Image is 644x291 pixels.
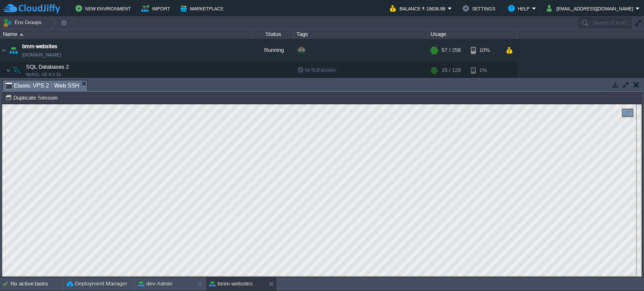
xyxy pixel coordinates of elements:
[3,17,44,28] button: Env Groups
[22,42,57,51] a: bmm-websites
[508,3,532,13] button: Help
[8,39,19,62] img: AMDAwAAAACH5BAEAAAAALAAAAAABAAEAAAICRAEAOw==
[5,80,79,91] span: Elastic VPS 2 : Web SSH
[252,39,294,62] div: Running
[5,94,60,101] button: Duplicate Session
[252,29,293,39] div: Status
[471,39,498,62] div: 10%
[26,72,61,77] span: MySQL CE 8.0.32
[141,3,173,13] button: Import
[209,280,253,288] button: bmm-websites
[22,51,61,59] span: [DOMAIN_NAME]
[180,3,226,13] button: Marketplace
[441,39,461,62] div: 57 / 256
[11,62,23,79] img: AMDAwAAAACH5BAEAAAAALAAAAAABAAEAAAICRAEAOw==
[3,3,60,14] img: CloudJiffy
[25,63,70,70] span: SQL Databases 2
[1,29,252,39] div: Name
[20,33,23,36] img: AMDAwAAAACH5BAEAAAAALAAAAAABAAEAAAICRAEAOw==
[0,39,7,62] img: AMDAwAAAACH5BAEAAAAALAAAAAABAAEAAAICRAEAOw==
[390,3,448,13] button: Balance ₹-19636.88
[462,3,498,13] button: Settings
[10,277,63,291] div: No active tasks
[138,280,172,288] button: dev-Admin
[6,62,11,79] img: AMDAwAAAACH5BAEAAAAALAAAAAABAAEAAAICRAEAOw==
[75,3,133,13] button: New Environment
[547,3,636,13] button: [EMAIL_ADDRESS][DOMAIN_NAME]
[441,62,461,79] div: 15 / 128
[25,64,70,70] a: SQL Databases 2MySQL CE 8.0.32
[471,62,498,79] div: 1%
[67,280,127,288] button: Deployment Manager
[428,29,517,39] div: Usage
[298,67,336,72] span: no SLB access
[294,29,428,39] div: Tags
